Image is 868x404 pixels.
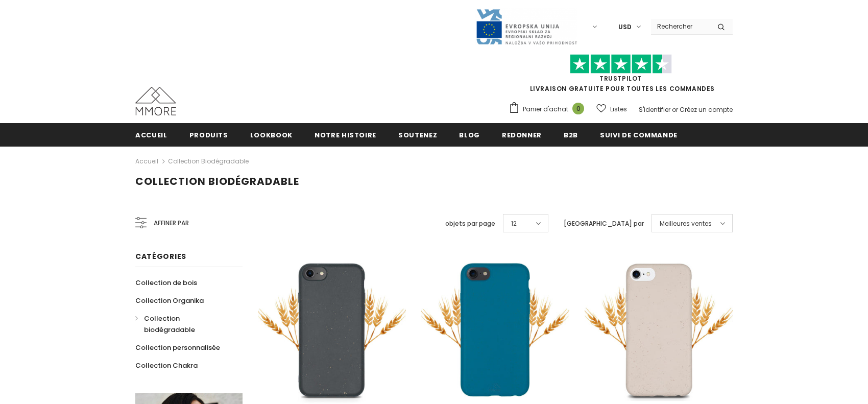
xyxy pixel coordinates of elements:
a: soutenez [398,123,437,146]
span: Listes [610,104,627,114]
a: S'identifier [639,105,670,114]
span: Catégories [135,251,186,262]
input: Search Site [651,19,710,34]
span: 12 [511,219,517,229]
a: TrustPilot [599,74,642,83]
a: Blog [459,123,480,146]
a: Suivi de commande [600,123,678,146]
a: Panier d'achat 0 [509,102,589,117]
a: Créez un compte [680,105,733,114]
span: Affiner par [154,218,189,229]
a: Lookbook [250,123,293,146]
img: Faites confiance aux étoiles pilotes [570,54,672,74]
span: Accueil [135,130,167,140]
span: Suivi de commande [600,130,678,140]
span: B2B [564,130,578,140]
a: B2B [564,123,578,146]
a: Accueil [135,123,167,146]
a: Produits [189,123,228,146]
span: Panier d'achat [523,104,568,114]
a: Notre histoire [315,123,376,146]
span: Collection Organika [135,296,204,305]
span: Collection de bois [135,278,197,288]
span: Produits [189,130,228,140]
a: Accueil [135,155,158,168]
a: Listes [596,100,627,118]
span: Notre histoire [315,130,376,140]
span: Collection biodégradable [144,314,195,335]
a: Javni Razpis [475,22,577,31]
a: Collection Chakra [135,357,198,374]
span: Blog [459,130,480,140]
span: USD [618,22,632,32]
span: Redonner [502,130,542,140]
a: Collection biodégradable [168,157,249,165]
span: Collection Chakra [135,361,198,370]
span: Collection biodégradable [135,174,299,188]
label: [GEOGRAPHIC_DATA] par [564,219,644,229]
span: or [672,105,678,114]
a: Collection personnalisée [135,339,220,357]
span: LIVRAISON GRATUITE POUR TOUTES LES COMMANDES [509,59,733,93]
label: objets par page [445,219,495,229]
a: Collection de bois [135,274,197,292]
a: Collection Organika [135,292,204,310]
a: Collection biodégradable [135,310,231,339]
span: Collection personnalisée [135,343,220,352]
span: 0 [572,103,584,114]
span: soutenez [398,130,437,140]
span: Meilleures ventes [660,219,712,229]
img: Javni Razpis [475,8,577,45]
span: Lookbook [250,130,293,140]
a: Redonner [502,123,542,146]
img: Cas MMORE [135,87,176,115]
